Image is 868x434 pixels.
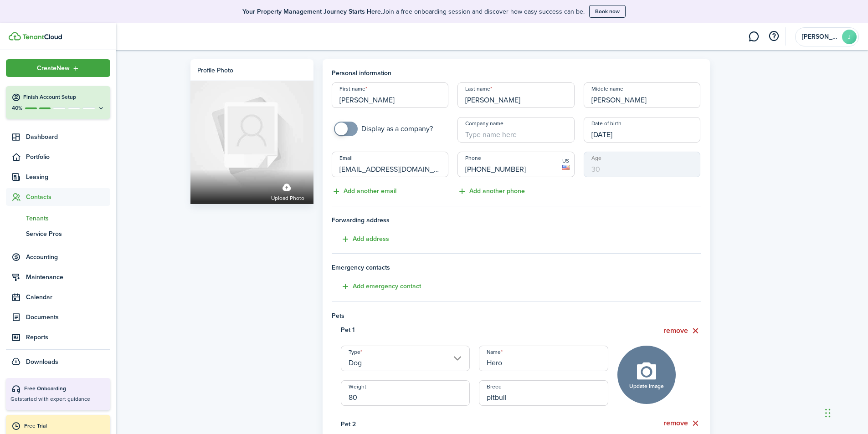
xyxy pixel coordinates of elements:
[9,32,21,41] img: TenantCloud
[479,346,608,371] input: Type name here
[457,152,575,177] input: Add phone number
[332,82,449,108] input: Type name here
[842,30,857,44] avatar-text: J
[26,192,110,202] span: Contacts
[332,215,701,225] span: Forwarding address
[332,152,449,177] input: Add email here
[341,325,516,335] h4: Pet 1
[26,272,110,282] span: Maintenance
[802,34,838,40] span: Jose
[26,152,110,162] span: Portfolio
[479,380,608,406] input: Type breed here
[332,311,701,321] h4: Pets
[457,82,575,108] input: Type name here
[26,252,110,262] span: Accounting
[37,65,70,71] span: Create New
[341,346,470,371] input: Choose type
[6,210,110,226] a: Tenants
[332,234,389,245] button: Add address
[825,399,831,427] div: Drag
[589,5,626,18] button: Book now
[23,93,105,101] h4: Finish Account Setup
[663,325,701,337] button: remove
[341,419,516,429] h4: Pet 2
[197,66,233,75] div: Profile photo
[332,68,701,78] h4: Personal information
[20,395,90,403] span: started with expert guidance
[26,292,110,302] span: Calendar
[26,357,58,367] span: Downloads
[26,312,110,322] span: Documents
[457,186,525,197] button: Add another phone
[6,59,110,77] button: Open menu
[766,29,781,44] button: Open resource center
[822,390,868,434] iframe: Chat Widget
[22,34,62,40] img: TenantCloud
[332,281,421,292] button: Add emergency contact
[24,385,106,394] div: Free Onboarding
[617,346,676,404] button: Update image
[6,86,110,119] button: Finish Account Setup40%
[6,128,110,146] a: Dashboard
[271,194,304,203] span: Upload photo
[26,172,110,182] span: Leasing
[11,104,23,112] p: 40%
[24,422,106,431] div: Free Trial
[332,186,396,197] button: Add another email
[341,380,470,406] input: Type weight here
[10,395,106,403] p: Get
[6,226,110,241] a: Service Pros
[562,157,570,165] span: US
[242,7,382,16] b: Your Property Management Journey Starts Here.
[6,378,110,410] button: Free OnboardingGetstarted with expert guidance
[26,132,110,142] span: Dashboard
[26,214,110,223] span: Tenants
[584,82,701,108] input: Type name here
[584,117,701,143] input: mm/dd/yyyy
[745,25,762,48] a: Messaging
[242,7,585,16] p: Join a free onboarding session and discover how easy success can be.
[26,332,110,342] span: Reports
[6,328,110,346] a: Reports
[271,179,304,203] label: Upload photo
[663,418,701,429] button: remove
[457,117,575,143] input: Type name here
[26,229,110,239] span: Service Pros
[332,263,701,272] h4: Emergency contacts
